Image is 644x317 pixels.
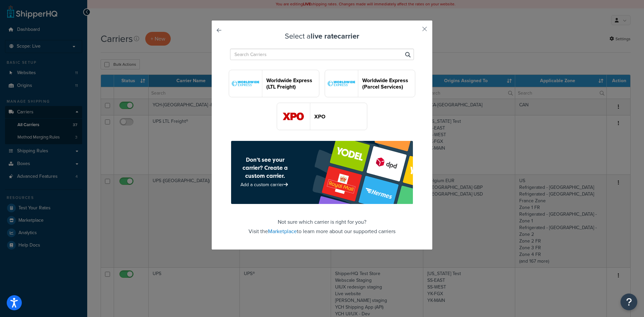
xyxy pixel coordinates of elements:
[277,103,310,130] img: xpoFreight logo
[235,156,295,180] h4: Don’t see your carrier? Create a custom carrier.
[228,32,416,40] h3: Select a
[362,77,415,90] header: Worldwide Express (Parcel Services)
[325,70,358,97] img: worldwideExpress logo
[266,77,319,90] header: Worldwide Express (LTL Freight)
[325,70,415,97] button: worldwideExpress logoWorldwide Express (Parcel Services)
[621,294,637,310] button: Open Resource Center
[314,113,367,120] header: XPO
[311,31,359,42] strong: live rate carrier
[240,181,289,188] a: Add a custom carrier
[268,227,297,235] a: Marketplace
[229,70,262,97] img: worldwideExpressFreight logo
[229,70,319,97] button: worldwideExpressFreight logoWorldwide Express (LTL Freight)
[230,49,414,60] input: Search Carriers
[277,103,367,130] button: xpoFreight logoXPO
[228,141,416,236] footer: Not sure which carrier is right for you? Visit the to learn more about our supported carriers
